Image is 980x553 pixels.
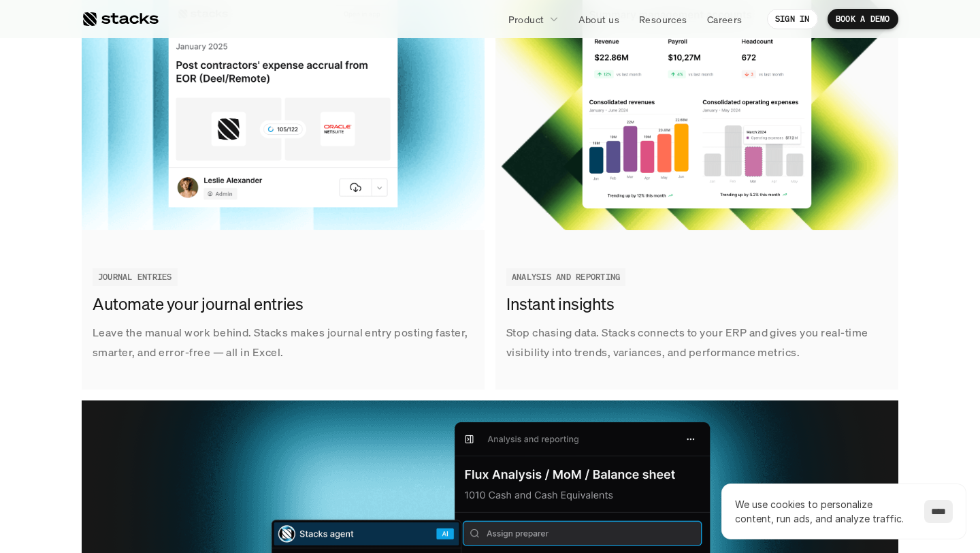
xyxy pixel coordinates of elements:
p: About us [578,12,619,27]
p: SIGN IN [775,14,810,24]
h2: ANALYSIS AND REPORTING [512,272,620,282]
h2: JOURNAL ENTRIES [98,272,172,282]
a: Privacy Policy [161,259,220,269]
a: SIGN IN [767,9,818,29]
a: About us [570,7,627,31]
p: Careers [707,12,742,27]
h3: Instant insights [506,293,881,316]
p: Product [508,12,544,27]
p: We use cookies to personalize content, run ads, and analyze traffic. [735,497,911,526]
p: BOOK A DEMO [836,14,890,24]
a: Careers [699,7,751,31]
p: Stop chasing data. Stacks connects to your ERP and gives you real-time visibility into trends, va... [506,323,887,362]
p: Leave the manual work behind. Stacks makes journal entry posting faster, smarter, and error-free ... [93,323,474,362]
h3: Automate your journal entries [93,293,467,316]
p: Resources [639,12,687,27]
a: Resources [631,7,696,31]
a: BOOK A DEMO [828,9,898,29]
